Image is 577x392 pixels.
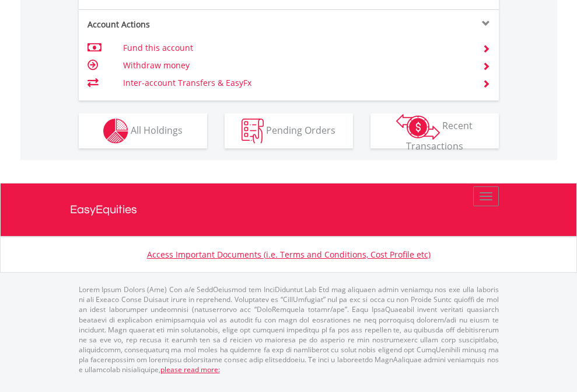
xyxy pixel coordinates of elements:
[131,123,183,136] span: All Holdings
[396,114,440,140] img: transactions-zar-wht.png
[70,183,508,236] a: EasyEquities
[370,113,499,148] button: Recent Transactions
[103,119,128,144] img: holdings-wht.png
[123,74,468,92] td: Inter-account Transfers & EasyFx
[225,113,353,148] button: Pending Orders
[123,39,468,57] td: Fund this account
[79,285,499,374] p: Lorem Ipsum Dolors (Ame) Con a/e SeddOeiusmod tem InciDiduntut Lab Etd mag aliquaen admin veniamq...
[79,113,207,148] button: All Holdings
[242,119,264,144] img: pending_instructions-wht.png
[160,365,220,374] a: please read more:
[266,123,335,136] span: Pending Orders
[79,19,289,30] div: Account Actions
[123,57,468,74] td: Withdraw money
[147,249,431,260] a: Access Important Documents (i.e. Terms and Conditions, Cost Profile etc)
